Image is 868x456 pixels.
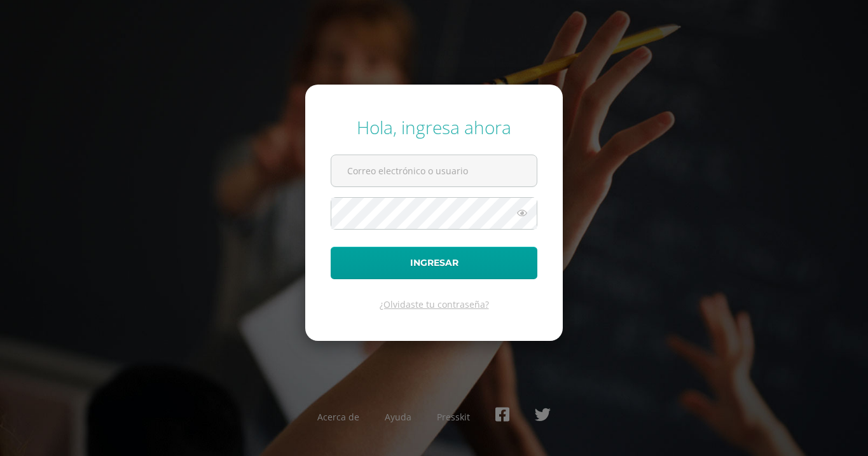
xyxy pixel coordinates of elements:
[437,411,470,423] a: Presskit
[331,155,537,186] input: Correo electrónico o usuario
[331,247,537,279] button: Ingresar
[385,411,411,423] a: Ayuda
[331,115,537,139] div: Hola, ingresa ahora
[380,298,489,310] a: ¿Olvidaste tu contraseña?
[317,411,359,423] a: Acerca de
